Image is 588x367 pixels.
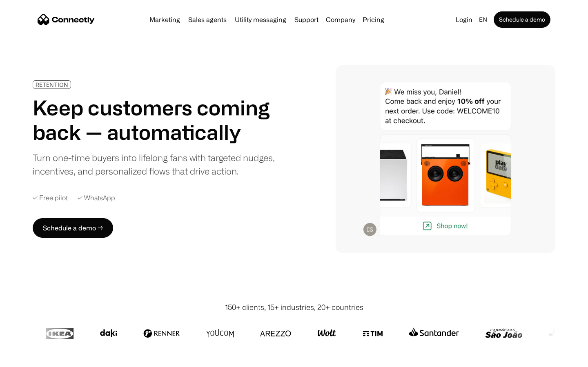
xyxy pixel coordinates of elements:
[452,14,476,25] a: Login
[185,16,230,23] a: Sales agents
[146,16,183,23] a: Marketing
[36,82,68,88] div: RETENTION
[33,218,113,238] a: Schedule a demo →
[33,95,281,144] h1: Keep customers coming back — automatically
[225,302,363,313] div: 150+ clients, 15+ industries, 20+ countries
[33,194,68,202] div: ✓ Free pilot
[78,194,115,202] div: ✓ WhatsApp
[33,151,281,178] div: Turn one-time buyers into lifelong fans with targeted nudges, incentives, and personalized flows ...
[479,14,487,25] div: en
[326,14,355,25] div: Company
[232,16,290,23] a: Utility messaging
[291,16,322,23] a: Support
[359,16,388,23] a: Pricing
[494,11,550,28] a: Schedule a demo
